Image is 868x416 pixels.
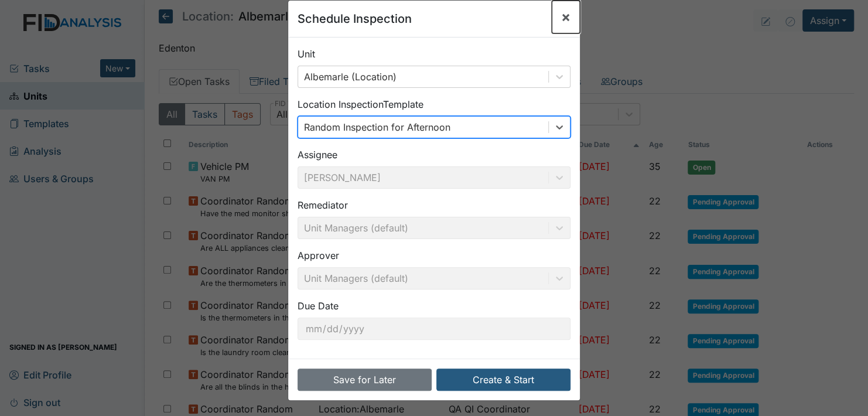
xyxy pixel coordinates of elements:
button: Close [552,1,580,33]
button: Create & Start [436,369,570,391]
label: Approver [298,248,339,262]
h5: Schedule Inspection [298,10,412,28]
div: Albemarle (Location) [304,70,397,84]
div: Random Inspection for Afternoon [304,120,450,134]
label: Unit [298,47,315,61]
label: Remediator [298,198,348,212]
button: Save for Later [298,369,432,391]
label: Assignee [298,148,337,162]
label: Due Date [298,299,339,313]
label: Location Inspection Template [298,97,423,111]
span: × [561,8,570,25]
